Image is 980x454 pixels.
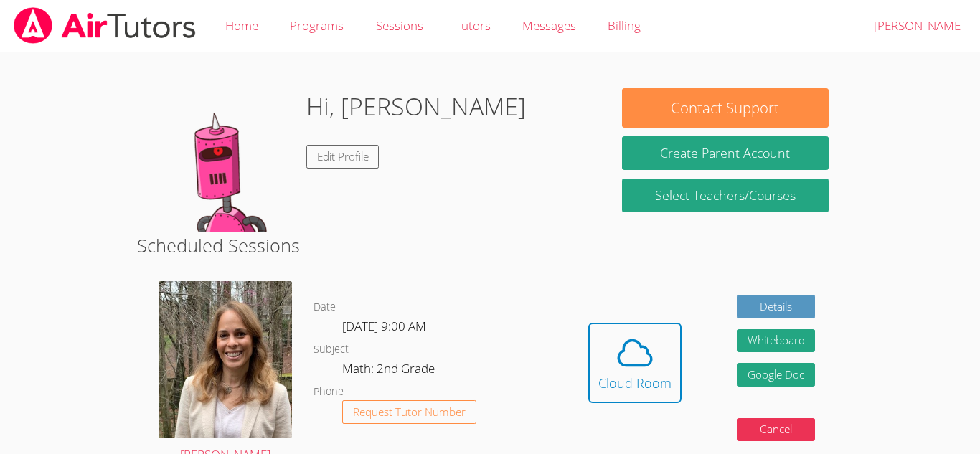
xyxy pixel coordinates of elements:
dt: Date [314,298,336,316]
button: Create Parent Account [622,136,829,170]
a: Google Doc [737,363,816,387]
button: Cloud Room [588,323,682,403]
dt: Subject [314,341,349,359]
button: Whiteboard [737,329,816,353]
span: [DATE] 9:00 AM [342,318,426,334]
button: Request Tutor Number [342,400,476,424]
button: Contact Support [622,88,829,128]
a: Select Teachers/Courses [622,179,829,212]
dt: Phone [314,383,344,401]
img: avatar.png [159,281,292,438]
button: Cancel [737,418,816,442]
img: default.png [151,88,295,232]
div: Cloud Room [598,373,672,393]
img: airtutors_banner-c4298cdbf04f3fff15de1276eac7730deb9818008684d7c2e4769d2f7ddbe033.png [12,7,197,44]
span: Messages [522,17,576,34]
a: Details [737,295,816,318]
h1: Hi, [PERSON_NAME] [306,88,526,125]
span: Request Tutor Number [353,407,466,417]
dd: Math: 2nd Grade [342,359,438,383]
h2: Scheduled Sessions [137,232,843,259]
a: Edit Profile [306,145,380,169]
